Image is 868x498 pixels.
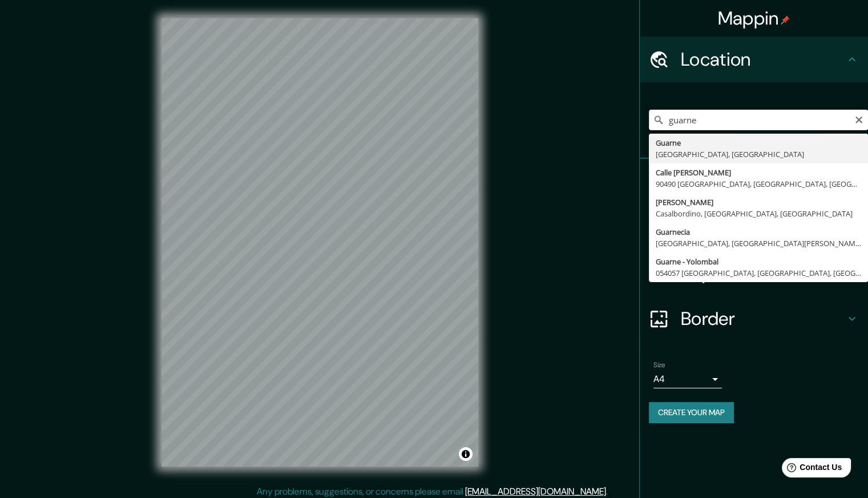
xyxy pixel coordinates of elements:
label: Size [653,360,665,370]
div: Layout [640,250,868,296]
div: Border [640,296,868,342]
button: Create your map [649,402,734,423]
div: Calle [PERSON_NAME] [656,167,861,178]
div: Casalbordino, [GEOGRAPHIC_DATA], [GEOGRAPHIC_DATA] [656,208,861,219]
div: A4 [653,370,722,388]
div: 90490 [GEOGRAPHIC_DATA], [GEOGRAPHIC_DATA], [GEOGRAPHIC_DATA] [656,178,861,190]
div: Style [640,204,868,250]
div: 054057 [GEOGRAPHIC_DATA], [GEOGRAPHIC_DATA], [GEOGRAPHIC_DATA] [656,267,861,279]
a: [EMAIL_ADDRESS][DOMAIN_NAME] [465,485,606,497]
img: pin-icon.png [781,15,790,25]
h4: Border [681,307,845,330]
div: [GEOGRAPHIC_DATA], [GEOGRAPHIC_DATA] [656,148,861,160]
canvas: Map [162,18,478,467]
div: Guarne - Yolombal [656,256,861,267]
div: Pins [640,159,868,204]
h4: Layout [681,262,845,284]
div: [PERSON_NAME] [656,196,861,208]
input: Pick your city or area [649,110,868,130]
button: Clear [854,114,863,124]
div: [GEOGRAPHIC_DATA], [GEOGRAPHIC_DATA][PERSON_NAME], [GEOGRAPHIC_DATA][PERSON_NAME] [656,238,861,249]
div: Guarnecia [656,226,861,238]
h4: Location [681,48,845,71]
div: Location [640,37,868,82]
iframe: Help widget launcher [766,453,855,485]
div: Guarne [656,137,861,148]
h4: Mappin [718,7,790,30]
button: Toggle attribution [459,447,473,461]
